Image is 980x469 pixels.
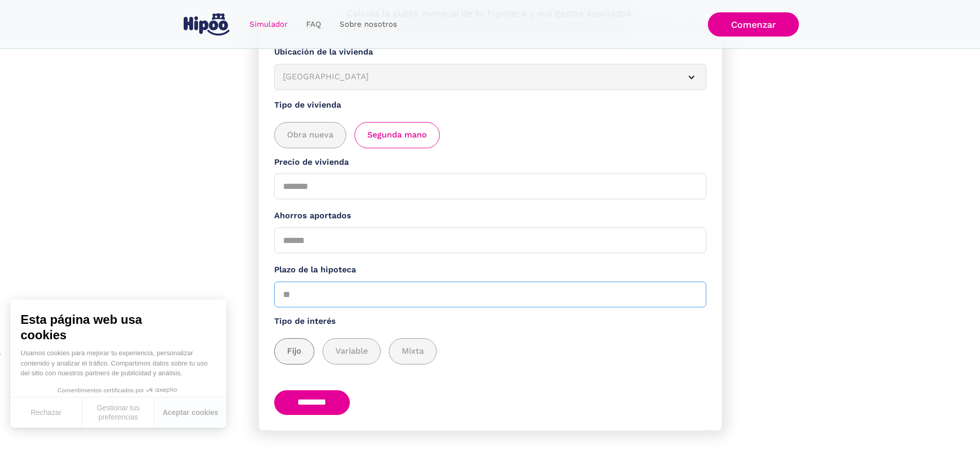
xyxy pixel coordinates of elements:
span: Obra nueva [287,129,333,142]
label: Tipo de vivienda [274,99,706,112]
a: Simulador [240,14,297,34]
a: FAQ [297,14,330,34]
span: Segunda mano [367,129,427,142]
label: Precio de vivienda [274,156,706,169]
span: Fijo [287,345,301,358]
article: [GEOGRAPHIC_DATA] [274,64,706,90]
div: [GEOGRAPHIC_DATA] [283,71,673,83]
label: Ahorros aportados [274,210,706,222]
label: Tipo de interés [274,315,706,328]
span: Variable [335,345,368,358]
a: home [182,9,232,40]
form: Simulador Form [259,30,722,430]
a: Sobre nosotros [330,14,406,34]
a: Comenzar [708,12,799,37]
div: add_description_here [274,338,706,364]
span: Mixta [402,345,424,358]
label: Ubicación de la vivienda [274,46,706,59]
label: Plazo de la hipoteca [274,264,706,276]
div: add_description_here [274,122,706,148]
